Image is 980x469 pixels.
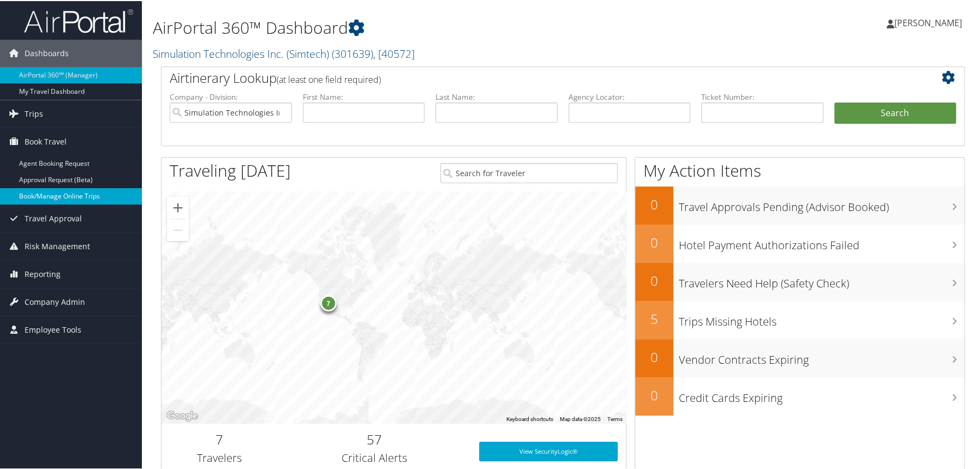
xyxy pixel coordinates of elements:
a: 0Credit Cards Expiring [635,376,964,414]
span: Risk Management [25,232,90,259]
h2: 7 [170,429,270,448]
h2: Airtinerary Lookup [170,68,889,86]
a: Simulation Technologies Inc. (Simtech) [153,45,415,60]
a: 0Hotel Payment Authorizations Failed [635,224,964,262]
h3: Critical Alerts [286,449,463,465]
h3: Travelers Need Help (Safety Check) [679,269,964,290]
h2: 0 [635,347,673,365]
span: Travel Approval [25,204,82,231]
h1: AirPortal 360™ Dashboard [153,15,700,38]
input: Search for Traveler [440,162,618,182]
h2: 57 [286,429,463,448]
h3: Hotel Payment Authorizations Failed [679,231,964,252]
h3: Travelers [170,449,270,465]
button: Search [834,101,957,123]
h3: Credit Cards Expiring [679,384,964,405]
span: ( 301639 ) [332,45,373,60]
button: Zoom out [167,218,189,240]
a: 0Travel Approvals Pending (Advisor Booked) [635,185,964,224]
h2: 0 [635,270,673,289]
h3: Trips Missing Hotels [679,308,964,328]
h1: Traveling [DATE] [170,158,291,181]
a: 0Vendor Contracts Expiring [635,338,964,376]
h1: My Action Items [635,158,964,181]
h3: Vendor Contracts Expiring [679,346,964,366]
span: [PERSON_NAME] [894,16,962,28]
span: (at least one field required) [277,73,381,85]
a: View SecurityLogic® [479,441,618,460]
span: Trips [25,99,43,127]
h2: 0 [635,232,673,251]
img: Google [164,408,200,422]
a: 5Trips Missing Hotels [635,300,964,338]
label: Agency Locator: [569,91,691,101]
span: Reporting [25,260,61,287]
span: Employee Tools [25,315,81,342]
label: Ticket Number: [701,91,823,101]
button: Keyboard shortcuts [506,414,553,422]
a: 0Travelers Need Help (Safety Check) [635,262,964,300]
label: Company - Division: [170,91,292,101]
h2: 0 [635,194,673,213]
h2: 0 [635,385,673,404]
a: Open this area in Google Maps (opens a new window) [164,408,200,422]
a: [PERSON_NAME] [887,5,973,38]
h2: 5 [635,309,673,327]
img: airportal-logo.png [24,7,133,33]
span: Map data ©2025 [560,415,601,421]
a: Terms (opens in new tab) [607,415,623,421]
label: Last Name: [435,91,558,101]
label: First Name: [303,91,425,101]
span: Company Admin [25,287,85,315]
h3: Travel Approvals Pending (Advisor Booked) [679,193,964,214]
button: Zoom in [167,196,189,218]
span: Book Travel [25,127,67,154]
div: 7 [320,293,337,310]
span: , [ 40572 ] [373,45,415,60]
span: Dashboards [25,39,69,66]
